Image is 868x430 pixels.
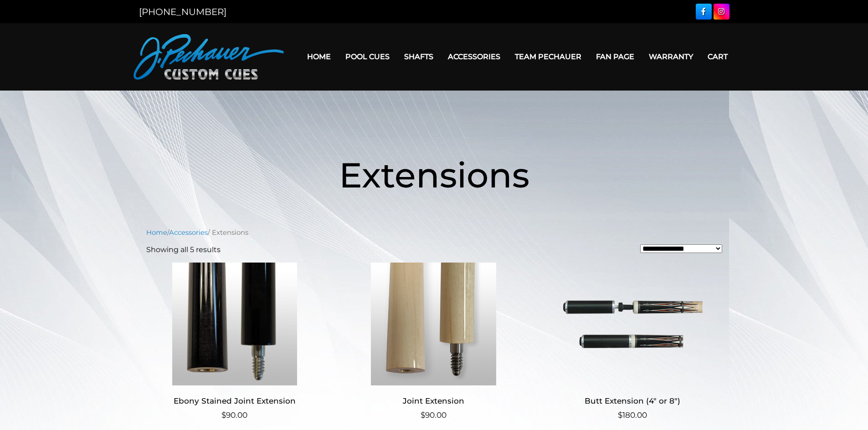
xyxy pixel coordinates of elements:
a: Cart [700,45,735,68]
a: Fan Page [589,45,642,68]
a: Warranty [642,45,700,68]
span: $ [618,410,622,420]
a: Home [146,228,167,237]
nav: Breadcrumb [146,228,722,238]
a: Accessories [169,228,208,237]
a: Home [300,45,338,68]
img: Butt Extension (4" or 8") [544,263,721,385]
a: Accessories [441,45,508,68]
span: Extensions [339,154,529,196]
img: Pechauer Custom Cues [134,34,284,80]
h2: Ebony Stained Joint Extension [146,393,324,410]
span: $ [221,410,226,420]
p: Showing all 5 results [146,244,221,255]
a: Butt Extension (4″ or 8″) $180.00 [544,263,721,421]
a: [PHONE_NUMBER] [139,6,226,17]
bdi: 180.00 [618,410,647,420]
a: Joint Extension $90.00 [345,263,522,421]
a: Team Pechauer [508,45,589,68]
a: Pool Cues [338,45,397,68]
a: Shafts [397,45,441,68]
h2: Butt Extension (4″ or 8″) [544,393,721,410]
h2: Joint Extension [345,393,522,410]
img: Joint Extension [345,263,522,385]
bdi: 90.00 [421,410,447,420]
select: Shop order [640,244,722,253]
img: Ebony Stained Joint Extension [146,263,324,385]
bdi: 90.00 [221,410,247,420]
a: Ebony Stained Joint Extension $90.00 [146,263,324,421]
span: $ [421,410,425,420]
